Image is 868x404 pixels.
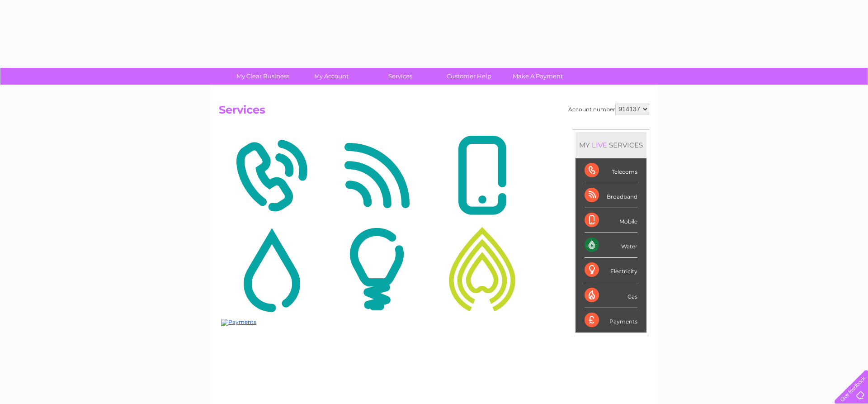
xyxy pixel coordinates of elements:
img: Telecoms [221,132,322,219]
img: Payments [221,319,256,326]
div: LIVE [590,141,609,149]
div: Telecoms [585,158,637,183]
img: Mobile [432,132,533,219]
img: Broadband [326,132,427,219]
a: Customer Help [432,68,506,85]
a: My Clear Business [226,68,300,85]
h2: Services [219,104,649,121]
img: Electricity [326,225,427,313]
div: Account number [568,104,649,114]
div: Payments [585,308,637,333]
img: Water [221,225,322,313]
div: Gas [585,283,637,308]
div: Water [585,233,637,258]
a: Services [363,68,438,85]
div: Electricity [585,258,637,283]
div: Mobile [585,208,637,233]
a: My Account [294,68,369,85]
a: Make A Payment [500,68,575,85]
div: MY SERVICES [576,132,646,158]
img: Gas [432,225,533,313]
div: Broadband [585,183,637,208]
